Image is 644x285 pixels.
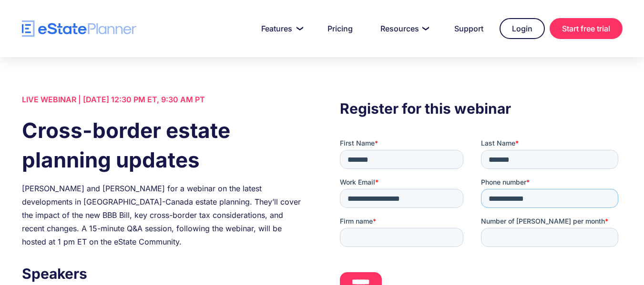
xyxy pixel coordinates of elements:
a: Support [443,19,495,38]
a: Pricing [316,19,364,38]
a: Login [500,18,545,39]
div: [PERSON_NAME] and [PERSON_NAME] for a webinar on the latest developments in [GEOGRAPHIC_DATA]-Can... [22,182,304,248]
h3: Speakers [22,263,304,285]
a: Start free trial [550,18,623,39]
div: LIVE WEBINAR | [DATE] 12:30 PM ET, 9:30 AM PT [22,93,304,106]
h1: Cross-border estate planning updates [22,116,304,175]
a: Resources [369,19,438,38]
a: home [22,20,136,37]
h3: Register for this webinar [340,98,622,119]
a: Features [250,19,311,38]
